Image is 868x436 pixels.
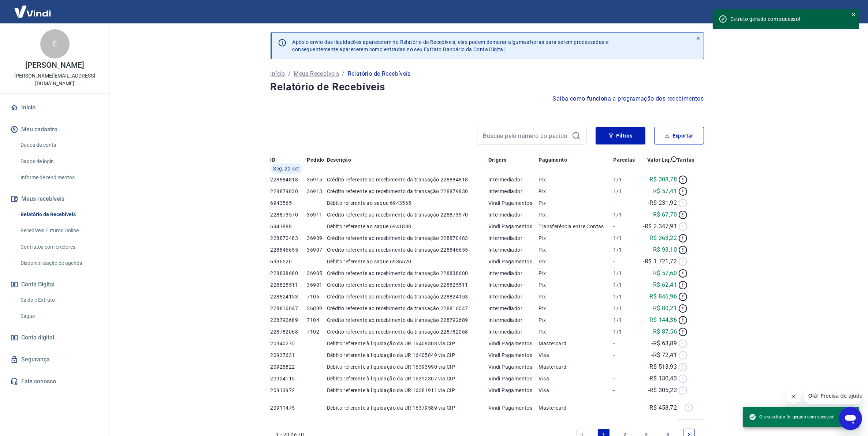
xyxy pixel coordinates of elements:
[652,351,677,360] p: -R$ 72,41
[650,316,677,324] p: R$ 144,36
[539,316,614,324] p: Pix
[271,246,307,253] p: 228846655
[307,281,327,289] p: 36901
[271,293,307,300] p: 228824153
[327,199,488,207] p: Débito referente ao saque 6943565
[804,388,862,404] iframe: Mensagem da empresa
[488,387,539,394] p: Vindi Pagamentos
[271,305,307,312] p: 228816047
[271,69,285,78] a: Início
[488,404,539,411] p: Vindi Pagamentos
[327,258,488,265] p: Débito referente ao saque 6936520
[488,270,539,277] p: Intermediador
[539,188,614,195] p: Pix
[613,188,638,195] p: 1/1
[613,258,638,265] p: -
[307,246,327,253] p: 36907
[539,404,614,411] p: Mastercard
[613,281,638,289] p: 1/1
[613,270,638,277] p: 1/1
[488,246,539,253] p: Intermediador
[294,69,339,78] a: Meus Recebíveis
[327,156,351,163] p: Descrição
[488,223,539,230] p: Vindi Pagamentos
[833,5,859,19] button: Sair
[786,389,801,404] iframe: Fechar mensagem
[271,80,704,94] h4: Relatório de Recebíveis
[327,363,488,371] p: Débito referente à liquidação da UR 16393990 via CIP
[613,246,638,253] p: 1/1
[650,175,677,184] p: R$ 308,78
[327,375,488,382] p: Débito referente à liquidação da UR 16392307 via CIP
[327,176,488,183] p: Crédito referente ao recebimento da transação 228884818
[488,234,539,242] p: Intermediador
[4,5,62,11] span: Olá! Precisa de ajuda?
[488,340,539,347] p: Vindi Pagamentos
[18,170,101,185] a: Informe de rendimentos
[327,387,488,394] p: Débito referente à liquidação da UR 16381911 via CIP
[288,69,291,78] p: /
[18,154,101,169] a: Dados de login
[271,258,307,265] p: 6936520
[348,69,411,78] p: Relatório de Recebíveis
[327,281,488,289] p: Crédito referente ao recebimento da transação 228825511
[613,293,638,300] p: 1/1
[307,305,327,312] p: 36899
[21,332,54,343] span: Conta digital
[488,293,539,300] p: Intermediador
[271,199,307,207] p: 6943565
[9,121,101,138] button: Meu cadastro
[613,305,638,312] p: 1/1
[9,277,101,293] button: Conta Digital
[18,240,101,255] a: Contratos com credores
[271,188,307,195] p: 228879830
[539,375,614,382] p: Visa
[596,127,645,144] button: Filtros
[613,352,638,359] p: -
[613,211,638,218] p: 1/1
[271,387,307,394] p: 20913972
[327,305,488,312] p: Crédito referente ao recebimento da transação 228816047
[18,207,101,222] a: Relatório de Recebíveis
[307,156,324,163] p: Pedido
[9,352,101,368] a: Segurança
[539,305,614,312] p: Pix
[653,269,677,278] p: R$ 57,60
[613,404,638,411] p: -
[307,234,327,242] p: 36909
[488,375,539,382] p: Vindi Pagamentos
[488,176,539,183] p: Intermediador
[539,176,614,183] p: Pix
[539,223,614,230] p: Transferência entre Contas
[650,234,677,243] p: R$ 363,22
[653,327,677,336] p: R$ 87,56
[18,256,101,271] a: Disponibilização de agenda
[613,156,635,163] p: Parcelas
[307,270,327,277] p: 36905
[271,176,307,183] p: 228884818
[271,223,307,230] p: 6941888
[677,156,694,163] p: Tarifas
[307,176,327,183] p: 36915
[327,328,488,335] p: Crédito referente ao recebimento da transação 228782068
[613,328,638,335] p: 1/1
[488,281,539,289] p: Intermediador
[327,188,488,195] p: Crédito referente ao recebimento da transação 228879830
[749,413,834,421] span: O seu extrato foi gerado com sucesso!
[488,352,539,359] p: Vindi Pagamentos
[488,211,539,218] p: Intermediador
[643,222,677,231] p: -R$ 2.347,91
[539,340,614,347] p: Mastercard
[650,292,677,301] p: R$ 846,96
[271,404,307,411] p: 20911475
[653,245,677,254] p: R$ 93,10
[271,328,307,335] p: 228782068
[553,94,704,103] span: Saiba como funciona a programação dos recebimentos
[9,373,101,390] a: Fale conosco
[40,29,70,59] div: E
[271,156,276,163] p: ID
[273,165,299,172] span: Seg, 22 set
[327,293,488,300] p: Crédito referente ao recebimento da transação 228824153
